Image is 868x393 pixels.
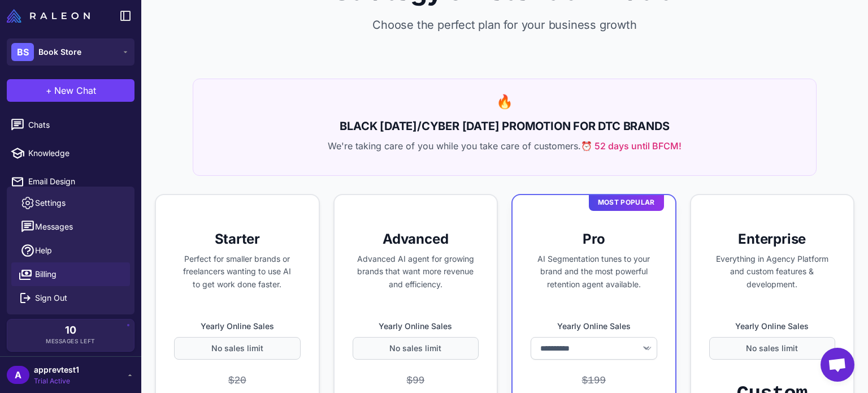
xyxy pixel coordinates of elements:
[353,253,479,291] p: Advanced AI agent for growing brands that want more revenue and efficiency.
[34,376,79,386] span: Trial Active
[7,79,134,102] button: +New Chat
[589,194,664,211] div: Most Popular
[406,373,424,388] div: $99
[581,139,682,153] span: ⏰ 52 days until BFCM!
[353,230,479,248] h3: Advanced
[159,16,850,33] p: Choose the perfect plan for your business growth
[531,253,657,291] p: AI Segmentation tunes to your brand and the most powerful retention agent available.
[11,239,130,262] a: Help
[709,253,836,291] p: Everything in Agency Platform and custom features & development.
[207,139,802,153] p: We're taking care of you while you take care of customers.
[38,46,81,58] span: Book Store
[46,337,96,346] span: Messages Left
[207,118,802,135] h2: BLACK [DATE]/CYBER [DATE] PROMOTION FOR DTC BRANDS
[35,244,52,257] span: Help
[174,253,301,291] p: Perfect for smaller brands or freelancers wanting to use AI to get work done faster.
[35,268,57,280] span: Billing
[531,320,657,332] label: Yearly Online Sales
[28,119,128,131] span: Chats
[35,221,73,233] span: Messages
[7,366,29,384] div: A
[821,348,854,382] div: Open chat
[35,292,67,304] span: Sign Out
[7,9,94,23] a: Raleon Logo
[174,320,301,332] label: Yearly Online Sales
[7,9,90,23] img: Raleon Logo
[5,113,137,137] a: Chats
[54,84,96,97] span: New Chat
[11,286,130,310] button: Sign Out
[709,230,836,248] h3: Enterprise
[65,325,76,335] span: 10
[496,93,513,110] span: 🔥
[531,230,657,248] h3: Pro
[211,342,263,355] span: No sales limit
[174,230,301,248] h3: Starter
[353,320,479,332] label: Yearly Online Sales
[35,197,66,209] span: Settings
[746,342,798,355] span: No sales limit
[11,43,34,61] div: BS
[28,147,128,159] span: Knowledge
[46,84,52,97] span: +
[28,175,128,188] span: Email Design
[389,342,441,355] span: No sales limit
[5,141,137,165] a: Knowledge
[7,38,134,66] button: BSBook Store
[582,373,606,388] div: $199
[5,170,137,193] a: Email Design
[709,320,836,332] label: Yearly Online Sales
[11,215,130,239] button: Messages
[228,373,246,388] div: $20
[34,364,79,376] span: apprevtest1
